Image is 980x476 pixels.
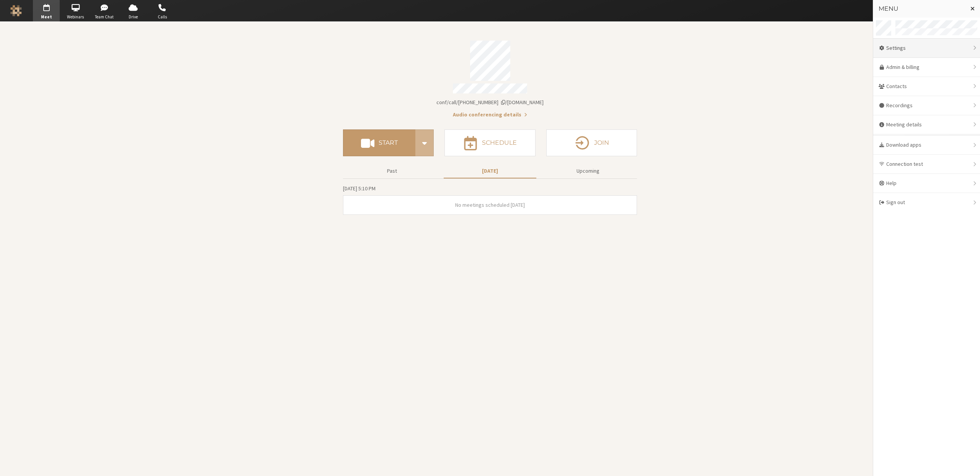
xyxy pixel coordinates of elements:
button: Upcoming [542,164,634,178]
button: Schedule [444,129,535,156]
div: Sign out [873,193,980,212]
button: Past [346,164,438,178]
div: Contacts [873,77,980,96]
div: Recordings [873,96,980,115]
div: Meeting details [873,115,980,134]
img: Iotum [10,5,22,16]
button: Start [343,129,415,156]
div: Help [873,174,980,193]
button: Audio conferencing details [453,111,527,119]
div: Download apps [873,136,980,155]
section: Today's Meetings [343,184,637,215]
span: [DATE] 5:10 PM [343,185,376,192]
h3: Menu [879,5,964,12]
button: Join [546,129,637,156]
span: Drive [120,14,147,20]
a: Admin & billing [873,58,980,77]
section: Account details [343,35,637,119]
span: Webinars [62,14,89,20]
span: Meet [33,14,60,20]
span: Copy my meeting room link [436,99,544,106]
button: Copy my meeting room linkCopy my meeting room link [436,98,544,106]
iframe: Chat [961,456,974,471]
span: Calls [149,14,176,20]
div: Settings [873,39,980,58]
span: No meetings scheduled [DATE] [455,201,525,208]
h4: Start [379,140,398,146]
button: [DATE] [444,164,536,178]
span: Team Chat [91,14,118,20]
h4: Join [594,140,609,146]
h4: Schedule [482,140,517,146]
div: Start conference options [415,129,434,156]
div: Connection test [873,155,980,174]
